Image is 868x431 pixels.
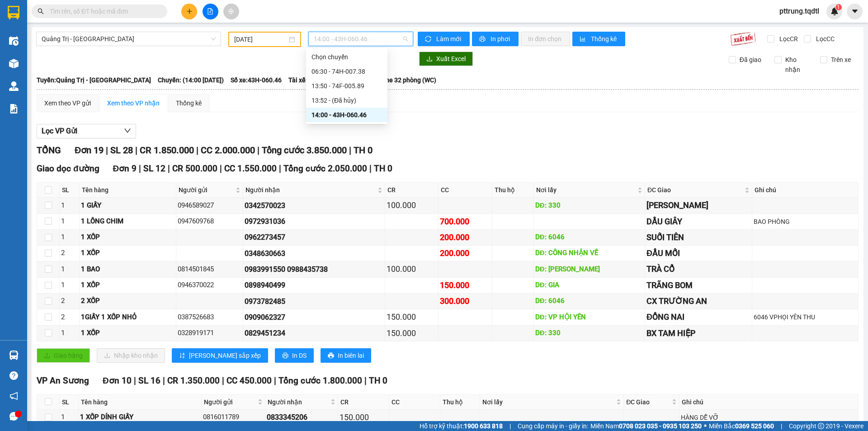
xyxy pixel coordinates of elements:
span: Miền Nam [590,421,702,431]
span: Nơi lấy [482,397,615,407]
img: logo-vxr [8,6,19,19]
span: Lọc CC [812,34,836,44]
th: Ghi chú [679,395,859,410]
div: TRÀ CỔ [646,263,750,275]
div: 06:30 - 74H-007.38 [311,66,382,76]
span: message [9,412,18,421]
button: printerIn phơi [472,32,519,46]
button: uploadGiao hàng [37,348,90,363]
div: DĐ: 330 [535,200,643,211]
span: | [220,163,222,174]
span: | [369,163,372,174]
span: VP An Sương [37,375,89,386]
div: 1 LỒNG CHIM [81,216,175,227]
span: SL 12 [143,163,165,174]
span: TH 0 [354,145,373,156]
img: icon-new-feature [830,7,839,15]
span: | [364,375,367,386]
span: search [38,8,44,14]
th: CR [338,395,389,410]
div: BX TAM HIỆP [646,327,750,340]
div: DĐ: 330 [535,328,643,339]
span: Lọc CR [776,34,799,44]
div: HÀNG DỄ VỠ [681,412,857,422]
span: | [349,145,351,156]
div: 100.000 [387,199,437,212]
span: In phơi [491,34,511,44]
input: 01/04/2025 [234,34,287,44]
span: Kho nhận [782,55,813,75]
span: Đơn 19 [75,145,104,156]
div: Chọn chuyến [306,50,387,64]
span: Quảng Trị - Sài Gòn [42,32,216,46]
div: 150.000 [387,311,437,323]
div: 0909062327 [245,312,383,323]
span: | [168,163,170,174]
div: 0387526683 [178,312,241,323]
span: CR 1.850.000 [140,145,194,156]
span: Lọc VP Gửi [42,125,77,137]
span: notification [9,392,18,400]
span: Cung cấp máy in - giấy in: [518,421,588,431]
div: 200.000 [440,231,490,244]
button: caret-down [847,4,863,19]
div: 0348630663 [245,248,383,259]
div: 1 [61,200,78,211]
div: 0983991550 0988435738 [245,264,383,275]
button: bar-chartThống kê [572,32,625,46]
span: 1 [837,4,840,10]
span: | [139,163,141,174]
button: printerIn biên lai [321,348,371,363]
div: DĐ: GIA [535,280,643,291]
div: 1 XỐP [81,280,175,291]
div: 0973782485 [245,296,383,307]
strong: 1900 633 818 [464,422,503,430]
span: CC 2.000.000 [201,145,255,156]
button: In đơn chọn [521,32,570,46]
div: Xem theo VP nhận [107,98,160,108]
span: | [134,375,136,386]
span: Xuất Excel [436,54,466,64]
img: 9k= [730,32,756,46]
button: file-add [203,4,218,19]
button: printerIn DS [275,348,314,363]
div: 0962273457 [245,232,383,243]
div: 0898940499 [245,279,383,291]
div: DĐ: 6046 [535,232,643,243]
span: | [274,375,276,386]
div: 0972931036 [245,216,383,227]
span: ⚪️ [704,424,707,428]
th: CC [389,395,440,410]
div: 1 [61,216,78,227]
img: warehouse-icon [9,59,19,68]
div: 14:00 - 43H-060.46 [311,110,382,120]
div: 2 XỐP [81,296,175,307]
span: Loại xe: Limousine 32 phòng (WC) [340,75,436,85]
div: 0328919171 [178,328,241,339]
th: Thu hộ [440,395,480,410]
span: Người gửi [204,397,256,407]
span: | [196,145,198,156]
span: | [257,145,259,156]
img: warehouse-icon [9,81,19,91]
span: In DS [292,350,307,360]
div: 1 [61,264,78,275]
button: Lọc VP Gửi [37,124,136,138]
span: | [135,145,137,156]
span: file-add [207,8,213,14]
span: | [163,375,165,386]
span: bar-chart [580,36,587,43]
th: Thu hộ [492,183,534,198]
span: TH 0 [374,163,392,174]
div: 2 [61,312,78,323]
button: sort-ascending[PERSON_NAME] sắp xếp [172,348,268,363]
span: Hỗ trợ kỹ thuật: [420,421,503,431]
div: 2 [61,248,78,259]
span: printer [282,352,288,360]
span: Miền Bắc [709,421,774,431]
div: 6046 VPHỌI YÊN THU [754,312,857,322]
div: 200.000 [440,247,490,260]
span: ĐC Giao [647,185,743,195]
span: SL 28 [110,145,133,156]
span: plus [186,8,193,14]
